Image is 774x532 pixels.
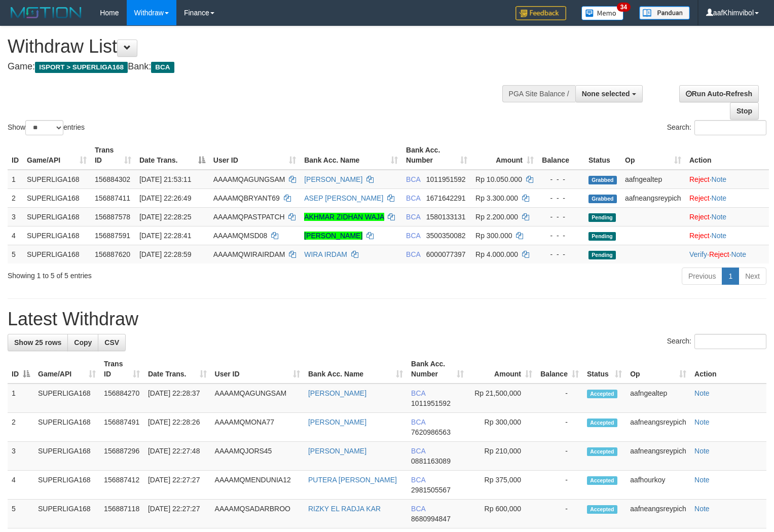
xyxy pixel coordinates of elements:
[536,471,583,500] td: -
[213,250,285,258] span: AAAAMQWIRAIRDAM
[8,442,34,471] td: 3
[144,471,211,500] td: [DATE] 22:27:27
[502,85,575,102] div: PGA Site Balance /
[304,213,384,221] a: AKHMAR ZIDHAN WAJA
[34,413,100,442] td: SUPERLIGA168
[582,90,630,98] span: None selected
[34,384,100,413] td: SUPERLIGA168
[304,194,383,202] a: ASEP [PERSON_NAME]
[8,471,34,500] td: 4
[411,486,451,494] span: Copy 2981505567 to clipboard
[304,175,362,183] a: [PERSON_NAME]
[304,232,362,240] a: [PERSON_NAME]
[475,194,518,202] span: Rp 3.300.000
[100,413,144,442] td: 156887491
[8,267,315,281] div: Showing 1 to 5 of 5 entries
[584,141,621,170] th: Status
[685,245,769,263] td: · ·
[712,194,727,202] a: Note
[587,505,617,514] span: Accepted
[34,442,100,471] td: SUPERLIGA168
[23,226,91,245] td: SUPERLIGA168
[407,355,468,384] th: Bank Acc. Number: activate to sort column ascending
[626,384,690,413] td: aafngealtep
[304,250,347,258] a: WIRA IRDAM
[213,194,280,202] span: AAAAMQBRYANT69
[308,447,366,455] a: [PERSON_NAME]
[694,505,710,513] a: Note
[8,334,68,351] a: Show 25 rows
[722,268,739,285] a: 1
[300,141,402,170] th: Bank Acc. Name: activate to sort column ascending
[95,194,130,202] span: 156887411
[542,193,580,203] div: - - -
[8,36,506,57] h1: Withdraw List
[23,141,91,170] th: Game/API: activate to sort column ascending
[468,471,536,500] td: Rp 375,000
[8,188,23,207] td: 2
[23,188,91,207] td: SUPERLIGA168
[8,413,34,442] td: 2
[587,390,617,398] span: Accepted
[411,399,451,407] span: Copy 1011951592 to clipboard
[689,232,710,240] a: Reject
[730,102,759,120] a: Stop
[411,418,425,426] span: BCA
[621,141,685,170] th: Op: activate to sort column ascending
[8,62,506,72] h4: Game: Bank:
[139,175,191,183] span: [DATE] 21:53:11
[712,232,727,240] a: Note
[100,355,144,384] th: Trans ID: activate to sort column ascending
[8,355,34,384] th: ID: activate to sort column descending
[587,419,617,427] span: Accepted
[626,413,690,442] td: aafneangsreypich
[308,476,397,484] a: PUTERA [PERSON_NAME]
[667,120,766,135] label: Search:
[213,213,285,221] span: AAAAMQPASTPATCH
[411,428,451,436] span: Copy 7620986563 to clipboard
[542,174,580,184] div: - - -
[682,268,722,285] a: Previous
[689,194,710,202] a: Reject
[617,3,631,12] span: 34
[34,471,100,500] td: SUPERLIGA168
[8,384,34,413] td: 1
[694,476,710,484] a: Note
[712,175,727,183] a: Note
[536,413,583,442] td: -
[626,442,690,471] td: aafneangsreypich
[144,384,211,413] td: [DATE] 22:28:37
[211,442,304,471] td: AAAAMQJORS45
[8,170,23,189] td: 1
[690,355,766,384] th: Action
[536,384,583,413] td: -
[626,500,690,528] td: aafneangsreypich
[468,413,536,442] td: Rp 300,000
[712,213,727,221] a: Note
[468,355,536,384] th: Amount: activate to sort column ascending
[34,500,100,528] td: SUPERLIGA168
[139,232,191,240] span: [DATE] 22:28:41
[211,413,304,442] td: AAAAMQMONA77
[542,231,580,241] div: - - -
[475,175,522,183] span: Rp 10.050.000
[709,250,729,258] a: Reject
[95,232,130,240] span: 156887591
[411,505,425,513] span: BCA
[626,355,690,384] th: Op: activate to sort column ascending
[685,226,769,245] td: ·
[694,120,766,135] input: Search:
[402,141,471,170] th: Bank Acc. Number: activate to sort column ascending
[211,500,304,528] td: AAAAMQSADARBROO
[475,213,518,221] span: Rp 2.200.000
[406,232,420,240] span: BCA
[14,338,61,347] span: Show 25 rows
[542,249,580,259] div: - - -
[25,120,63,135] select: Showentries
[144,413,211,442] td: [DATE] 22:28:26
[213,175,285,183] span: AAAAMQAGUNGSAM
[515,6,566,20] img: Feedback.jpg
[542,212,580,222] div: - - -
[694,447,710,455] a: Note
[411,476,425,484] span: BCA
